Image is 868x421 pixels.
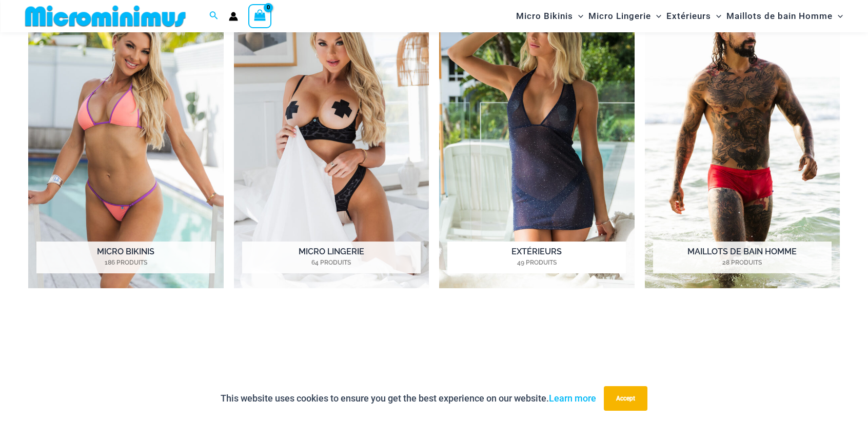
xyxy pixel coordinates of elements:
mark: 64 Produits [242,258,421,267]
font: Micro Bikinis [97,247,154,256]
span: Basculement du menu [651,3,661,29]
a: Micro BikinisMenu ToggleBasculement du menu [514,3,586,29]
font: Micro Lingerie [299,247,364,256]
span: Basculement du menu [833,3,843,29]
font: Micro Bikinis [516,11,573,21]
img: MM SHOP LOGO FLAT [21,5,190,28]
nav: Site Navigation [512,2,847,31]
font: Maillots de bain Homme [726,11,833,21]
mark: 49 Produits [447,258,626,267]
p: This website uses cookies to ensure you get the best experience on our website. [221,391,596,406]
a: Voir le panier, vide [248,4,272,28]
font: Extérieurs [511,247,562,256]
mark: 28 Produits [653,258,832,267]
span: Basculement du menu [573,3,583,29]
a: Maillots de bain HommeMenu ToggleBasculement du menu [724,3,845,29]
a: Lien de l’icône du compte [229,12,238,21]
span: Basculement du menu [711,3,721,29]
a: Micro LingerieMenu ToggleBasculement du menu [586,3,664,29]
font: Micro Lingerie [588,11,651,21]
a: Lien de l’icône de recherche [209,10,219,23]
font: Maillots de bain Homme [687,247,797,256]
mark: 186 Produits [36,258,215,267]
font: Extérieurs [666,11,711,21]
a: Learn more [549,393,596,404]
a: ExtérieursMenu ToggleBasculement du menu [664,3,724,29]
button: Accept [604,386,647,411]
iframe: TrustedSite Certified [28,315,840,392]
